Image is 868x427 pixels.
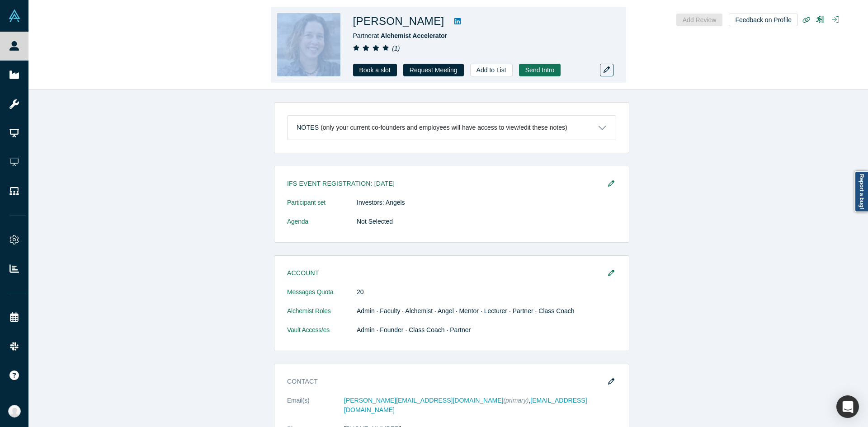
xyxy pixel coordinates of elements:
[729,14,798,26] button: Feedback on Profile
[288,116,616,140] button: Notes (only your current co-founders and employees will have access to view/edit these notes)
[287,396,344,424] dt: Email(s)
[8,9,21,22] img: Alchemist Vault Logo
[287,198,357,217] dt: Participant set
[321,124,567,131] p: (only your current co-founders and employees will have access to view/edit these notes)
[503,397,528,404] span: (primary)
[854,171,868,212] a: Report a bug!
[392,45,400,52] i: ( 1 )
[357,287,616,297] dd: 20
[353,32,448,39] span: Partner at
[287,179,604,188] h3: IFS Event Registration: [DATE]
[519,64,561,76] button: Send Intro
[381,32,447,39] a: Alchemist Accelerator
[344,396,616,415] dd: ,
[287,377,604,386] h3: Contact
[357,198,616,207] dd: Investors: Angels
[357,325,616,335] dd: Admin · Founder · Class Coach · Partner
[344,397,503,404] a: [PERSON_NAME][EMAIL_ADDRESS][DOMAIN_NAME]
[277,13,340,76] img: Christy Canida's Profile Image
[403,64,464,76] button: Request Meeting
[287,287,357,306] dt: Messages Quota
[470,64,513,76] button: Add to List
[8,405,21,418] img: Anna Sanchez's Account
[287,325,357,344] dt: Vault Access/es
[353,64,397,76] a: Book a slot
[287,217,357,236] dt: Agenda
[353,13,444,29] h1: [PERSON_NAME]
[357,306,616,316] dd: Admin · Faculty · Alchemist · Angel · Mentor · Lecturer · Partner · Class Coach
[357,217,616,226] dd: Not Selected
[297,123,319,132] h3: Notes
[287,306,357,325] dt: Alchemist Roles
[287,268,604,278] h3: Account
